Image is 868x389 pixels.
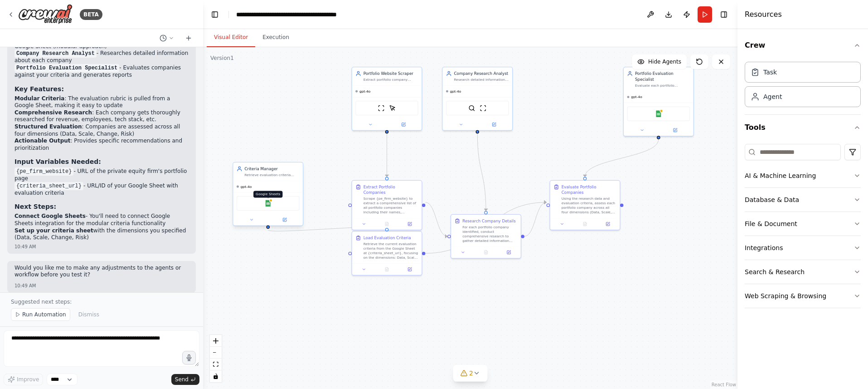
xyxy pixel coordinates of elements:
[351,180,422,231] div: Extract Portfolio CompaniesScrape {pe_firm_website} to extract a comprehensive list of all portfo...
[364,71,418,76] div: Portfolio Website Scraper
[80,9,102,20] div: BETA
[462,218,516,223] div: Research Company Details
[236,10,338,19] nav: breadcrumb
[468,105,475,112] img: SerperDevTool
[15,182,83,190] code: {criteria_sheet_url}
[15,123,82,130] strong: Structured Evaluation
[4,374,43,385] button: Improve
[375,266,399,273] button: No output available
[450,89,461,94] span: gpt-4o
[15,123,189,138] li: : Companies are assessed across all four dimensions (Data, Scale, Change, Risk)
[745,291,826,300] div: Web Scraping & Browsing
[207,28,255,47] button: Visual Editor
[635,83,690,88] div: Evaluate each portfolio company against the established criteria (Data, Scale, Change, Risk) and ...
[15,227,93,234] strong: Set up your criteria sheet
[15,109,92,116] strong: Comprehensive Research
[78,311,99,318] span: Dismiss
[181,33,196,44] button: Start a new chat
[454,78,509,82] div: Research detailed information about each portfolio company including revenue, employee count, tec...
[474,249,498,256] button: No output available
[15,202,189,211] h3: Next Steps:
[562,197,616,215] div: Using the research data and evaluation criteria, assess each portfolio company across all four di...
[478,121,510,128] button: Open in side panel
[244,166,299,172] div: Criteria Manager
[15,282,189,289] div: 10:49 AM
[11,298,192,305] p: Suggested next steps:
[499,249,519,256] button: Open in side panel
[210,335,222,382] div: React Flow controls
[745,9,782,20] h4: Resources
[15,157,189,166] h3: Input Variables Needed:
[745,267,805,276] div: Search & Research
[763,92,782,101] div: Agent
[15,138,189,152] li: : Provides specific recommendations and prioritization
[562,184,616,195] div: Evaluate Portfolio Companies
[442,67,513,131] div: Company Research AnalystResearch detailed information about each portfolio company including reve...
[22,311,66,318] span: Run Automation
[745,33,861,58] button: Crew
[15,213,86,219] strong: Connect Google Sheets
[15,168,189,182] li: - URL of the private equity firm's portfolio page
[462,225,517,243] div: For each portfolio company identified, conduct comprehensive research to gather detailed informat...
[265,222,390,236] g: Edge from d86dd98e-5448-4b5e-b802-9f531507e694 to 2b9ae9f0-f8ac-4b98-a6f3-eab2333c94cb
[454,71,509,76] div: Company Research Analyst
[364,242,418,260] div: Retrieve the current evaluation criteria from the Google Sheet at {criteria_sheet_url}, focusing ...
[389,105,396,112] img: ScrapeElementFromWebsiteTool
[745,140,861,315] div: Tools
[15,227,189,241] li: with the dimensions you specified (Data, Scale, Change, Risk)
[210,54,234,62] div: Version 1
[475,133,489,211] g: Edge from d3cef46b-d0f6-4628-9d67-7a53eb582674 to e8ee01ad-0086-4725-b58f-ca46a30c4ce0
[582,139,661,177] g: Edge from 9a89b664-c87f-4ae2-bd2f-f19eeaa0b8db to 6885cf3a-5d05-4050-b519-dc6d98192014
[364,197,418,215] div: Scrape {pe_firm_website} to extract a comprehensive list of all portfolio companies including the...
[655,110,662,117] img: Google Sheets
[364,184,418,195] div: Extract Portfolio Companies
[15,64,119,72] code: Portfolio Evaluation Specialist
[648,58,681,65] span: Hide Agents
[17,376,39,383] span: Improve
[632,54,687,69] button: Hide Agents
[745,212,861,236] button: File & Document
[244,172,299,177] div: Retrieve evaluation criteria from {criteria_sheet_url} and provide the current rubric for portfol...
[451,214,521,259] div: Research Company DetailsFor each portfolio company identified, conduct comprehensive research to ...
[598,221,617,227] button: Open in side panel
[745,195,799,204] div: Database & Data
[425,199,447,239] g: Edge from 1ecd580e-386b-4e2a-acb5-ed7e733998c6 to e8ee01ad-0086-4725-b58f-ca46a30c4ce0
[210,335,222,347] button: zoom in
[359,89,371,94] span: gpt-4o
[480,105,486,112] img: ScrapeWebsiteTool
[745,236,861,260] button: Integrations
[11,308,70,321] button: Run Automation
[635,71,690,82] div: Portfolio Evaluation Specialist
[351,231,422,276] div: Load Evaluation CriteriaRetrieve the current evaluation criteria from the Google Sheet at {criter...
[573,221,597,227] button: No output available
[15,84,189,94] h3: Key Features:
[182,351,196,364] button: Click to speak your automation idea
[549,180,620,231] div: Evaluate Portfolio CompaniesUsing the research data and evaluation criteria, assess each portfoli...
[623,67,694,137] div: Portfolio Evaluation SpecialistEvaluate each portfolio company against the established criteria (...
[364,78,418,82] div: Extract portfolio company information from {pe_firm_website} including company names, websites, d...
[15,50,189,64] li: - Researches detailed information about each company
[388,121,420,128] button: Open in side panel
[18,4,73,25] img: Logo
[364,235,411,241] div: Load Evaluation Criteria
[378,105,385,112] img: ScrapeWebsiteTool
[171,374,199,385] button: Send
[15,138,71,144] strong: Actionable Output
[763,68,777,77] div: Task
[15,213,189,227] li: - You'll need to connect Google Sheets integration for the modular criteria functionality
[15,109,189,123] li: : Each company gets thoroughly researched for revenue, employees, tech stack, etc.
[745,188,861,212] button: Database & Data
[233,163,303,227] div: Criteria ManagerRetrieve evaluation criteria from {criteria_sheet_url} and provide the current ru...
[384,133,389,177] g: Edge from b362bf50-fede-48f5-9aa4-07033e7ee3e8 to 1ecd580e-386b-4e2a-acb5-ed7e733998c6
[631,95,642,99] span: gpt-4o
[524,199,547,239] g: Edge from e8ee01ad-0086-4725-b58f-ca46a30c4ce0 to 6885cf3a-5d05-4050-b519-dc6d98192014
[400,221,419,227] button: Open in side panel
[745,171,816,180] div: AI & Machine Learning
[15,167,73,176] code: {pe_firm_website}
[255,28,296,47] button: Execution
[745,260,861,284] button: Search & Research
[209,8,221,21] button: Hide left sidebar
[175,376,189,383] span: Send
[210,347,222,359] button: zoom out
[375,221,399,227] button: No output available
